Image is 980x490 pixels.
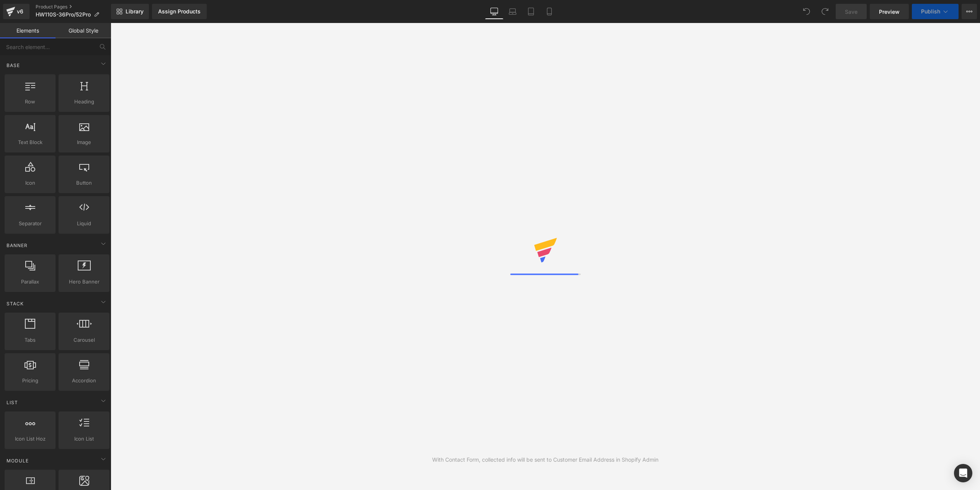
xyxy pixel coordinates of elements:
[61,377,107,385] span: Accordion
[503,4,522,19] a: Laptop
[954,464,972,482] div: Open Intercom Messenger
[61,435,107,443] span: Icon List
[7,98,53,106] span: Row
[111,4,149,19] a: New Library
[61,98,107,106] span: Heading
[962,4,977,19] button: More
[6,242,28,249] span: Banner
[15,7,25,16] div: v6
[7,179,53,187] span: Icon
[432,456,658,464] div: With Contact Form, collected info will be sent to Customer Email Address in Shopify Admin
[61,278,107,286] span: Hero Banner
[7,220,53,228] span: Separator
[817,4,833,19] button: Redo
[6,399,19,406] span: List
[3,4,29,19] a: v6
[61,179,107,187] span: Button
[522,4,540,19] a: Tablet
[879,8,900,16] span: Preview
[7,278,53,286] span: Parallax
[61,138,107,146] span: Image
[7,377,53,385] span: Pricing
[6,62,21,69] span: Base
[912,4,959,19] button: Publish
[158,8,201,15] div: Assign Products
[540,4,559,19] a: Mobile
[485,4,503,19] a: Desktop
[870,4,909,19] a: Preview
[56,23,111,38] a: Global Style
[36,11,91,18] span: HW110S-36Pro/52Pro
[61,220,107,228] span: Liquid
[61,336,107,344] span: Carousel
[799,4,814,19] button: Undo
[36,4,111,10] a: Product Pages
[7,336,53,344] span: Tabs
[6,457,29,464] span: Module
[6,300,24,307] span: Stack
[845,8,857,16] span: Save
[7,435,53,443] span: Icon List Hoz
[126,8,144,15] span: Library
[7,138,53,146] span: Text Block
[921,8,940,15] span: Publish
